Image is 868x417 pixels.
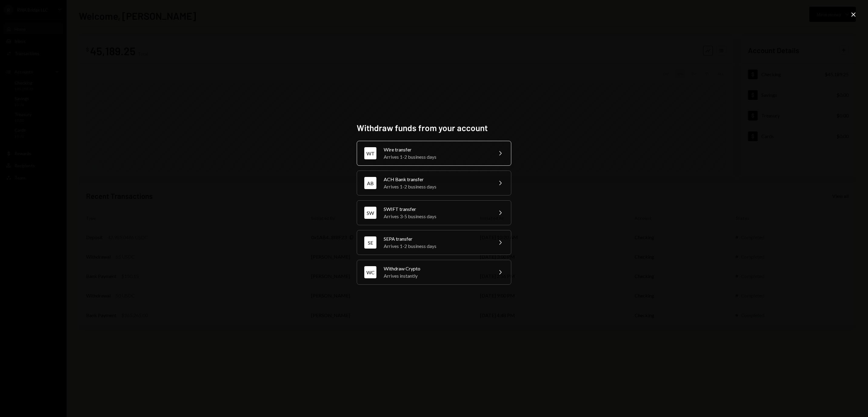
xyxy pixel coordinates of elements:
[357,122,511,134] h2: Withdraw funds from your account
[384,176,489,183] div: ACH Bank transfer
[357,260,511,285] button: WCWithdraw CryptoArrives instantly
[384,242,489,250] div: Arrives 1-2 business days
[357,171,511,195] button: ABACH Bank transferArrives 1-2 business days
[384,235,489,242] div: SEPA transfer
[384,213,489,220] div: Arrives 3-5 business days
[364,207,376,219] div: SW
[384,265,489,272] div: Withdraw Crypto
[357,141,511,166] button: WTWire transferArrives 1-2 business days
[384,272,489,280] div: Arrives instantly
[384,153,489,161] div: Arrives 1-2 business days
[357,200,511,225] button: SWSWIFT transferArrives 3-5 business days
[364,147,376,159] div: WT
[357,230,511,255] button: SESEPA transferArrives 1-2 business days
[384,146,489,153] div: Wire transfer
[384,183,489,190] div: Arrives 1-2 business days
[384,205,489,213] div: SWIFT transfer
[364,236,376,249] div: SE
[364,266,376,278] div: WC
[364,177,376,189] div: AB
